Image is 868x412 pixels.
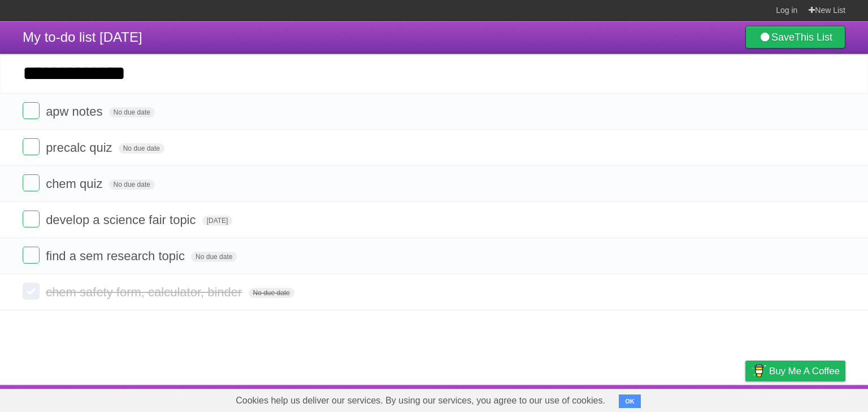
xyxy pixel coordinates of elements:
b: This List [795,32,832,43]
span: My to-do list [DATE] [23,29,142,45]
a: Developers [632,388,678,409]
label: Done [23,102,40,119]
label: Done [23,247,40,264]
span: Buy me a coffee [769,361,840,381]
span: No due date [119,143,164,154]
span: No due date [191,252,237,262]
span: No due date [109,179,155,190]
span: apw notes [46,104,105,119]
span: develop a science fair topic [46,213,198,227]
a: Privacy [731,388,760,409]
span: No due date [109,107,155,117]
a: SaveThis List [745,26,845,49]
button: OK [619,395,641,408]
img: Buy me a coffee [751,361,766,380]
label: Done [23,283,40,300]
span: Cookies help us deliver our services. By using our services, you agree to our use of cookies. [224,389,617,412]
span: [DATE] [202,216,233,226]
span: chem quiz [46,177,105,191]
span: find a sem research topic [46,249,188,263]
label: Done [23,174,40,191]
a: Buy me a coffee [745,361,845,382]
span: precalc quiz [46,141,115,155]
span: No due date [249,288,294,298]
label: Done [23,211,40,227]
label: Done [23,138,40,155]
a: About [595,388,619,409]
span: chem safety form, calculator, binder [46,285,245,299]
a: Terms [692,388,717,409]
a: Suggest a feature [774,388,845,409]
